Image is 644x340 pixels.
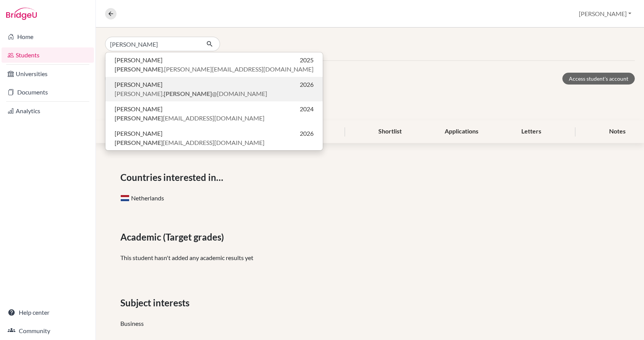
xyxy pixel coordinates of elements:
[300,80,314,89] span: 2026
[600,120,635,143] div: Notes
[2,47,94,63] a: Students
[115,104,163,114] span: [PERSON_NAME]
[120,296,192,310] span: Subject interests
[2,29,94,44] a: Home
[115,89,267,98] span: [PERSON_NAME]. @[DOMAIN_NAME]
[2,103,94,119] a: Analytics
[120,171,226,184] span: Countries interested in…
[115,55,163,65] span: [PERSON_NAME]
[115,80,163,89] span: [PERSON_NAME]
[105,101,323,126] button: [PERSON_NAME]2024[PERSON_NAME][EMAIL_ADDRESS][DOMAIN_NAME]
[115,114,264,123] span: [EMAIL_ADDRESS][DOMAIN_NAME]
[2,85,94,100] a: Documents
[2,323,94,338] a: Community
[512,120,550,143] div: Letters
[164,90,212,97] b: [PERSON_NAME]
[369,120,411,143] div: Shortlist
[6,8,37,20] img: Bridge-U
[105,52,323,77] button: [PERSON_NAME]2025[PERSON_NAME].[PERSON_NAME][EMAIL_ADDRESS][DOMAIN_NAME]
[435,120,488,143] div: Applications
[120,195,130,202] span: Netherlands
[2,305,94,320] a: Help center
[300,104,314,114] span: 2024
[2,66,94,81] a: Universities
[115,138,264,147] span: [EMAIL_ADDRESS][DOMAIN_NAME]
[115,114,163,122] b: [PERSON_NAME]
[575,7,635,21] button: [PERSON_NAME]
[120,319,619,328] div: Business
[115,65,163,73] b: [PERSON_NAME]
[115,139,163,146] b: [PERSON_NAME]
[120,194,164,202] span: Netherlands
[105,126,323,150] button: [PERSON_NAME]2026[PERSON_NAME][EMAIL_ADDRESS][DOMAIN_NAME]
[300,55,314,65] span: 2025
[120,230,227,244] span: Academic (Target grades)
[115,129,163,138] span: [PERSON_NAME]
[105,77,323,101] button: [PERSON_NAME]2026[PERSON_NAME].[PERSON_NAME]@[DOMAIN_NAME]
[300,129,314,138] span: 2026
[115,65,314,74] span: .[PERSON_NAME][EMAIL_ADDRESS][DOMAIN_NAME]
[562,73,635,85] a: Access student's account
[105,37,200,51] input: Find student by name...
[120,253,619,262] p: This student hasn't added any academic results yet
